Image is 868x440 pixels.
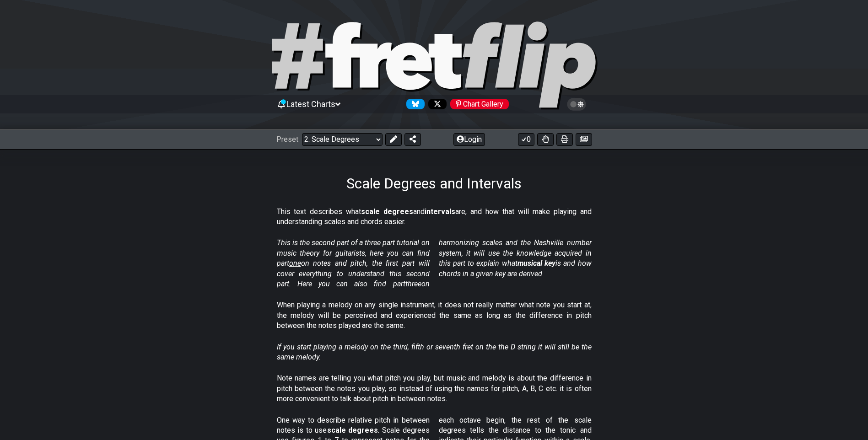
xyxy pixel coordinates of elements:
a: Follow #fretflip at X [425,99,447,109]
strong: scale degrees [361,207,413,216]
a: Follow #fretflip at Bluesky [403,99,425,109]
strong: scale degrees [327,426,378,435]
a: #fretflip at Pinterest [447,99,509,109]
p: Note names are telling you what pitch you play, but music and melody is about the difference in p... [277,373,592,404]
em: This is the second part of a three part tutorial on music theory for guitarists, here you can fin... [277,238,592,288]
select: Preset [302,133,383,146]
span: Latest Charts [286,99,335,109]
h1: Scale Degrees and Intervals [346,175,522,192]
span: Preset [276,135,298,144]
button: Login [453,133,485,146]
span: one [289,259,301,268]
div: Chart Gallery [450,99,509,109]
span: three [405,279,421,288]
p: This text describes what and are, and how that will make playing and understanding scales and cho... [277,207,592,227]
strong: intervals [425,207,455,216]
button: Create image [576,133,592,146]
strong: musical key [518,259,555,268]
button: Toggle Dexterity for all fretkits [537,133,554,146]
button: Edit Preset [385,133,402,146]
span: Toggle light / dark theme [571,100,582,108]
button: Print [556,133,573,146]
em: If you start playing a melody on the third, fifth or seventh fret on the the D string it will sti... [277,343,592,361]
button: 0 [518,133,534,146]
p: When playing a melody on any single instrument, it does not really matter what note you start at,... [277,300,592,331]
button: Share Preset [404,133,421,146]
